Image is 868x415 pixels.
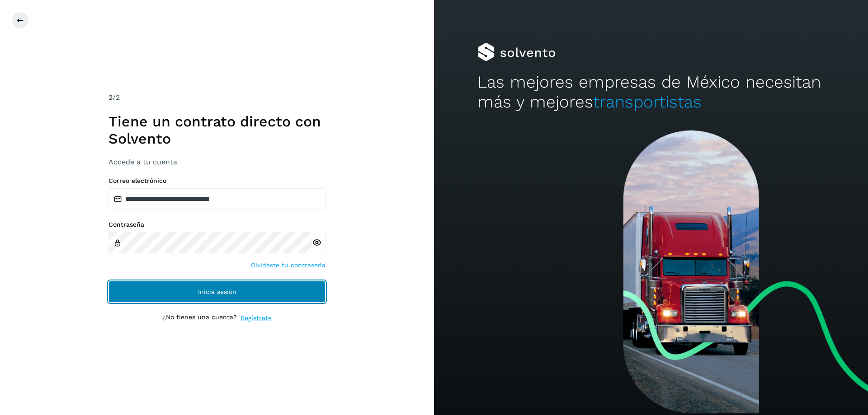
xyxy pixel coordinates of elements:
button: Inicia sesión [108,281,325,303]
label: Correo electrónico [108,177,325,185]
label: Contraseña [108,221,325,228]
p: ¿No tienes una cuenta? [162,313,237,323]
span: transportistas [593,92,702,112]
span: 2 [108,93,113,102]
div: /2 [108,92,325,103]
h2: Las mejores empresas de México necesitan más y mejores [477,72,825,112]
h1: Tiene un contrato directo con Solvento [108,113,325,148]
span: Inicia sesión [198,289,236,295]
a: Olvidaste tu contraseña [251,261,325,270]
h3: Accede a tu cuenta [108,158,325,166]
a: Regístrate [241,313,272,323]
